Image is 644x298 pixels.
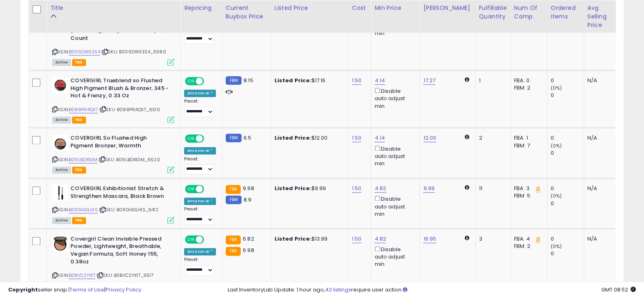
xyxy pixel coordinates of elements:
img: 31palJGze6L._SL40_.jpg [52,235,68,252]
span: 9.98 [243,184,254,192]
a: 16.95 [423,235,436,243]
a: 1.50 [352,235,362,243]
div: Preset: [184,156,216,175]
span: ON [186,135,196,142]
div: FBM: 2 [514,243,541,250]
div: ASIN: [52,4,174,65]
div: 1 [479,77,504,84]
div: $9.99 [275,185,342,192]
small: (0%) [551,142,562,149]
small: FBA [226,235,241,244]
div: Disable auto adjust min [374,144,413,168]
small: FBM [226,195,242,204]
small: FBA [226,247,241,256]
span: OFF [203,236,216,243]
span: OFF [203,186,216,193]
div: Title [50,4,177,12]
span: All listings currently available for purchase on Amazon [52,167,71,173]
b: Covergirl Clean Invisible Pressed Powder, Lightweight, Breathable, Vegan Formula, Soft Honey 155,... [70,235,169,267]
span: All listings currently available for purchase on Amazon [52,116,71,123]
div: Preset: [184,99,216,117]
div: 0 [551,77,584,84]
a: 1.50 [352,134,362,142]
span: 6.98 [243,246,254,254]
div: [PERSON_NAME] [423,4,472,12]
div: 2 [479,134,504,142]
div: Fulfillable Quantity [479,4,507,21]
div: Avg Selling Price [587,4,617,29]
a: Privacy Policy [106,286,141,294]
span: | SKU: B09GHGLH1S_6412 [99,206,158,213]
span: All listings currently available for purchase on Amazon [52,217,71,224]
div: N/A [587,235,614,243]
small: (0%) [551,193,562,199]
a: 4.14 [374,77,385,85]
div: Ordered Items [551,4,580,21]
div: 11 [479,185,504,192]
div: Cost [352,4,368,12]
span: | SKU: B088P64QX7_6510 [99,106,160,113]
div: Preset: [184,206,216,225]
span: 2025-08-15 08:52 GMT [601,286,636,294]
a: Terms of Use [70,286,104,294]
a: 4.14 [374,134,385,142]
div: N/A [587,185,614,192]
span: FBA [72,217,86,224]
div: 0 [551,250,584,257]
div: FBA: 4 [514,235,541,243]
div: 3 [479,235,504,243]
a: 12.00 [423,134,436,142]
span: FBA [72,59,86,66]
span: 8.9 [244,196,251,204]
b: COVERGIRL So Flushed High Pigment Bronzer, Warmth [70,134,169,151]
b: COVERGIRL Trueblend so Flushed High Pigment Blush & Bronzer, 345 - Hot & Frenzy, 0.33 Oz [70,77,169,102]
a: 1.50 [352,77,362,85]
small: (0%) [551,243,562,250]
img: 41FKwbjuVqL._SL40_.jpg [52,134,68,151]
div: FBM: 5 [514,192,541,199]
a: 1.50 [352,184,362,193]
div: Amazon AI * [184,90,216,97]
div: Disable auto adjust min [374,245,413,268]
span: FBA [72,116,86,123]
span: FBA [72,167,86,173]
div: N/A [587,134,614,142]
div: Disable auto adjust min [374,194,413,218]
div: ASIN: [52,134,174,172]
b: Listed Price: [275,134,312,142]
div: Listed Price [275,4,345,12]
div: Preset: [184,257,216,275]
div: Last InventoryLab Update: 1 hour ago, require user action. [228,286,636,294]
a: B006DWE3S4 [69,48,100,55]
a: 4.82 [374,184,386,193]
div: N/A [587,77,614,84]
div: Disable auto adjust min [374,86,413,110]
div: 0 [551,185,584,192]
div: Amazon AI * [184,197,216,205]
small: FBM [226,134,242,142]
div: Amazon AI * [184,147,216,154]
div: FBA: 0 [514,77,541,84]
a: 42 listings [325,286,351,294]
span: | SKU: B0BVC2YK1T_6517 [97,272,154,278]
span: ON [186,78,196,85]
img: 41lZnri8phL._SL40_.jpg [52,77,68,93]
b: Listed Price: [275,235,312,243]
span: OFF [203,78,216,85]
div: FBA: 3 [514,185,541,192]
span: ON [186,236,196,243]
span: OFF [203,135,216,142]
a: B0BVC2YK1T [69,272,95,279]
img: 312RXd8QWML._SL40_.jpg [52,185,68,201]
div: Num of Comp. [514,4,544,21]
a: 17.27 [423,77,435,85]
div: FBM: 2 [514,84,541,92]
div: Preset: [184,26,216,44]
div: Amazon AI * [184,248,216,255]
b: COVERGIRL Exhibitionist Stretch & Strengthen Mascara, Black Brown [70,185,169,202]
div: 0 [551,134,584,142]
div: $13.99 [275,235,342,243]
small: (0%) [551,85,562,91]
a: B088P64QX7 [69,106,98,113]
span: 8.15 [244,77,253,84]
